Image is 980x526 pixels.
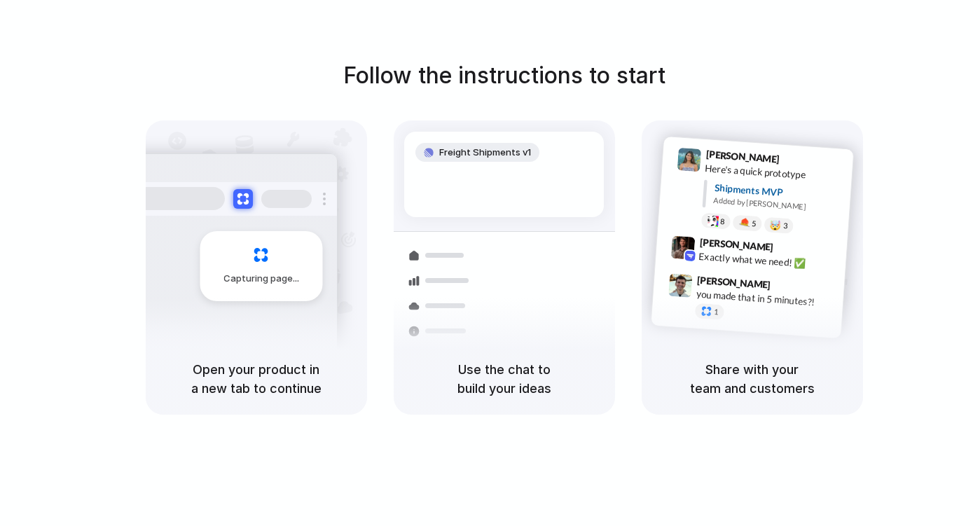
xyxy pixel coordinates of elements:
span: 3 [782,222,787,230]
span: Capturing page [223,272,301,286]
span: 5 [751,220,756,228]
span: 9:42 AM [777,241,806,258]
span: Freight Shipments v1 [439,146,531,160]
h5: Use the chat to build your ideas [410,360,598,398]
h1: Follow the instructions to start [343,59,665,92]
div: Added by [PERSON_NAME] [713,195,842,215]
span: 9:47 AM [775,279,803,296]
span: [PERSON_NAME] [696,272,771,293]
span: 1 [713,308,718,316]
span: 9:41 AM [783,153,812,170]
div: 🤯 [769,220,781,230]
div: you made that in 5 minutes?! [696,286,836,310]
div: Here's a quick prototype [704,161,844,185]
h5: Open your product in a new tab to continue [163,360,350,398]
span: 8 [719,218,724,226]
div: Exactly what we need! ✅ [698,249,838,272]
span: [PERSON_NAME] [699,235,773,255]
h5: Share with your team and customers [658,360,846,398]
div: Shipments MVP [714,181,843,204]
span: [PERSON_NAME] [705,146,780,167]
